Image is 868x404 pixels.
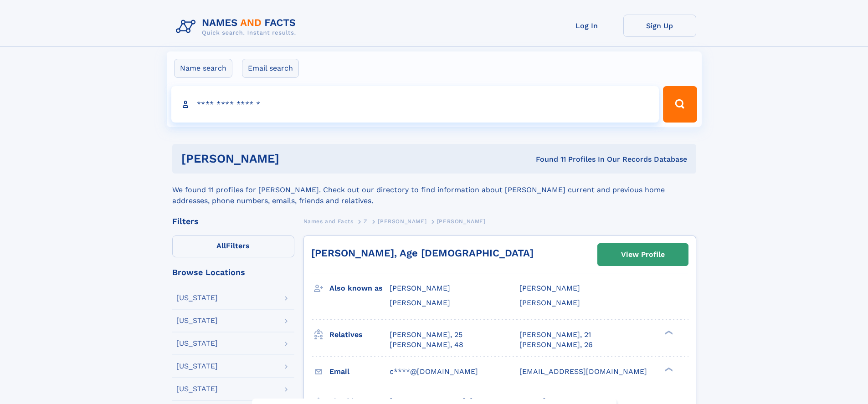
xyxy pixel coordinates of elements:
[519,340,593,350] a: [PERSON_NAME], 26
[364,215,368,227] a: Z
[437,218,486,225] span: [PERSON_NAME]
[364,218,368,225] span: Z
[176,340,218,347] div: [US_STATE]
[390,284,450,292] span: [PERSON_NAME]
[181,153,408,164] h1: [PERSON_NAME]
[598,244,688,266] a: View Profile
[390,330,462,340] a: [PERSON_NAME], 25
[329,327,390,343] h3: Relatives
[550,15,623,37] a: Log In
[329,281,390,296] h3: Also known as
[174,59,232,78] label: Name search
[172,217,294,225] div: Filters
[176,294,218,302] div: [US_STATE]
[519,330,591,340] a: [PERSON_NAME], 21
[519,298,580,307] span: [PERSON_NAME]
[172,15,303,39] img: Logo Names and Facts
[311,247,534,259] a: [PERSON_NAME], Age [DEMOGRAPHIC_DATA]
[407,154,687,164] div: Found 11 Profiles In Our Records Database
[242,59,299,78] label: Email search
[172,235,294,257] label: Filters
[378,215,426,227] a: [PERSON_NAME]
[172,174,696,206] div: We found 11 profiles for [PERSON_NAME]. Check out our directory to find information about [PERSON...
[176,385,218,393] div: [US_STATE]
[176,363,218,370] div: [US_STATE]
[172,268,294,276] div: Browse Locations
[519,367,647,376] span: [EMAIL_ADDRESS][DOMAIN_NAME]
[390,298,450,307] span: [PERSON_NAME]
[378,218,426,225] span: [PERSON_NAME]
[303,215,354,227] a: Names and Facts
[663,86,697,123] button: Search Button
[621,244,665,265] div: View Profile
[663,329,673,335] div: ❯
[623,15,696,37] a: Sign Up
[663,366,673,372] div: ❯
[390,340,463,350] a: [PERSON_NAME], 48
[176,317,218,324] div: [US_STATE]
[519,284,580,292] span: [PERSON_NAME]
[216,241,226,250] span: All
[171,86,659,123] input: search input
[329,364,390,379] h3: Email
